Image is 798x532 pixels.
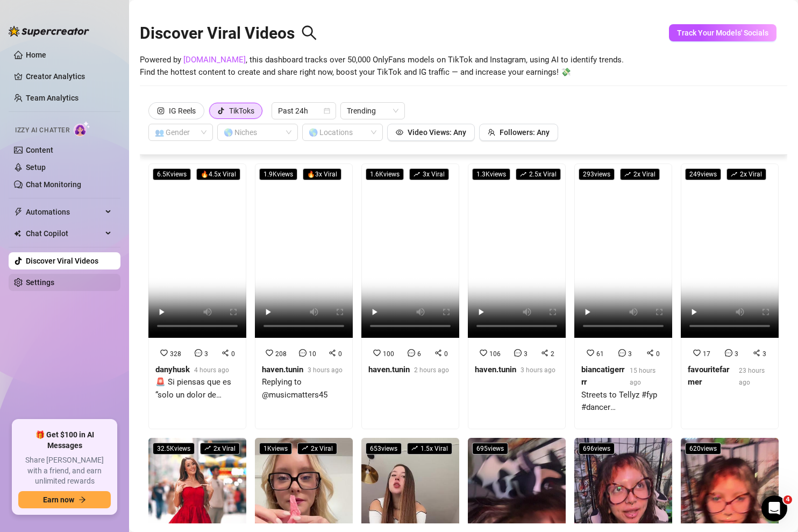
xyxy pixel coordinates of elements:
a: Home [26,51,46,59]
span: 2 hours ago [414,366,449,374]
span: 249 views [685,168,721,180]
span: 0 [338,350,342,358]
a: 1.6Kviewsrise3x Viral10060haven.tunin2 hours ago [361,164,459,429]
button: Track Your Models' Socials [669,24,776,41]
img: Chat Copilot [14,230,21,237]
span: 32.5K views [153,443,195,455]
span: share-alt [753,349,760,357]
span: 3 [735,350,738,358]
span: team [488,129,495,136]
span: message [195,349,202,357]
span: arrow-right [79,496,86,503]
span: share-alt [541,349,548,357]
span: message [408,349,415,357]
span: 10 [309,350,316,358]
span: 2 x Viral [297,443,337,455]
span: 15 hours ago [630,367,655,386]
span: Track Your Models' Socials [677,29,768,37]
a: Settings [26,278,54,287]
span: Chat Copilot [26,225,102,242]
span: 695 views [472,443,508,455]
span: 23 hours ago [739,367,765,386]
span: 6 [417,350,421,358]
span: heart [373,349,381,357]
strong: haven.tunin [368,365,410,374]
span: tik-tok [217,107,225,115]
span: 3 hours ago [521,366,555,374]
span: 3 hours ago [308,366,343,374]
img: logo-BBDzfeDw.svg [9,26,89,37]
a: 249viewsrise2x Viral1733favouritefarmer23 hours ago [681,164,779,429]
a: Creator Analytics [26,68,112,85]
span: 653 views [366,443,402,455]
span: rise [411,445,418,451]
span: share-alt [222,349,229,357]
a: 1.9Kviews🔥3x Viral208100haven.tunin3 hours agoReplying to @musicmatters45 [255,164,353,429]
span: 3 [763,350,766,358]
span: 2 [551,350,554,358]
a: Discover Viral Videos [26,257,98,265]
span: 6.5K views [153,168,191,180]
span: 2 x Viral [726,168,766,180]
span: Past 24h [278,103,330,119]
span: 0 [444,350,448,358]
strong: danyhusk [155,365,190,374]
span: heart [266,349,273,357]
iframe: Intercom live chat [761,495,787,521]
a: [DOMAIN_NAME] [183,55,246,65]
strong: favouritefarmer [688,365,729,387]
span: 3 [524,350,528,358]
span: Earn now [43,495,74,504]
div: 🚨 Si piensas que es “solo un dolor de espalda”… cuidado. Mi resonancia mostró que no era tan simp... [155,376,239,401]
span: 106 [489,350,501,358]
span: Powered by , this dashboard tracks over 50,000 OnlyFans models on TikTok and Instagram, using AI ... [140,54,624,79]
span: 696 views [579,443,615,455]
span: share-alt [329,349,336,357]
span: 1.3K views [472,168,510,180]
span: Izzy AI Chatter [15,125,69,136]
span: 61 [596,350,604,358]
span: Video Views: Any [408,128,466,137]
span: 2 x Viral [200,443,240,455]
div: Replying to @musicmatters45 [262,376,346,401]
span: 2.5 x Viral [516,168,561,180]
span: Automations [26,203,102,221]
a: Setup [26,163,46,172]
a: Content [26,146,53,154]
span: 🔥 4.5 x Viral [196,168,240,180]
a: 6.5Kviews🔥4.5x Viral32830danyhusk4 hours ago🚨 Si piensas que es “solo un dolor de espalda”… cuida... [148,164,246,429]
span: Followers: Any [500,128,550,137]
span: 3 [204,350,208,358]
span: heart [480,349,487,357]
span: 293 views [579,168,615,180]
button: Video Views: Any [387,124,475,141]
span: 0 [231,350,235,358]
a: Chat Monitoring [26,180,81,189]
span: 1.5 x Viral [407,443,452,455]
span: share-alt [434,349,442,357]
span: 🎁 Get $100 in AI Messages [18,430,111,451]
a: 1.3Kviewsrise2.5x Viral10632haven.tunin3 hours ago [468,164,566,429]
span: message [514,349,522,357]
span: 328 [170,350,181,358]
span: heart [160,349,168,357]
span: 🔥 3 x Viral [303,168,341,180]
h2: Discover Viral Videos [140,23,317,44]
span: rise [414,171,420,178]
span: message [725,349,732,357]
span: 620 views [685,443,721,455]
span: message [618,349,626,357]
strong: haven.tunin [262,365,303,374]
span: rise [624,171,631,178]
div: TikToks [229,103,254,119]
span: 1K views [259,443,292,455]
span: Trending [347,103,398,119]
span: heart [587,349,594,357]
span: calendar [324,108,330,114]
span: 0 [656,350,660,358]
span: instagram [157,107,165,115]
div: Streets to Tellyz #fyp #dancer #dancersoftiktok [581,389,665,414]
span: 1.6K views [366,168,404,180]
span: 1.9K views [259,168,297,180]
span: rise [520,171,526,178]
